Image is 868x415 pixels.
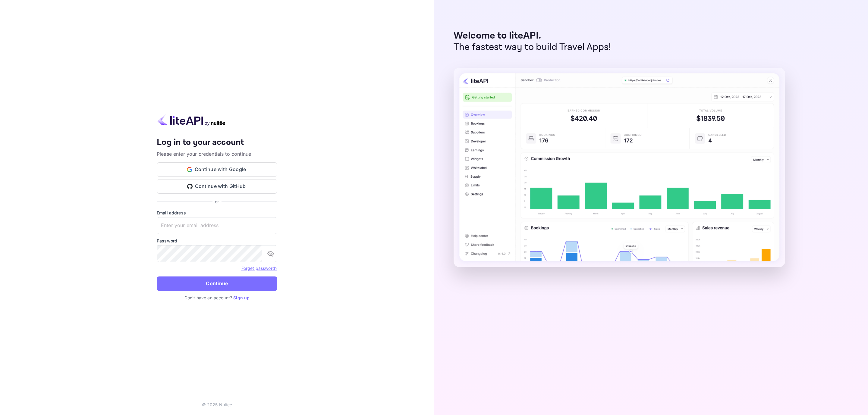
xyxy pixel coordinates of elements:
[233,295,250,300] a: Sign up
[157,210,277,216] label: Email address
[265,248,277,260] button: toggle password visibility
[215,198,219,205] p: or
[157,137,277,148] h4: Log in to your account
[202,401,232,408] p: © 2025 Nuitee
[157,150,277,158] p: Please enter your credentials to continue
[157,114,226,126] img: liteapi
[157,217,277,234] input: Enter your email address
[454,68,785,267] img: liteAPI Dashboard Preview
[157,162,277,177] button: Continue with Google
[241,266,277,271] a: Forget password?
[157,295,277,301] p: Don't have an account?
[157,238,277,244] label: Password
[454,42,611,53] p: The fastest way to build Travel Apps!
[454,30,611,42] p: Welcome to liteAPI.
[157,276,277,291] button: Continue
[157,179,277,194] button: Continue with GitHub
